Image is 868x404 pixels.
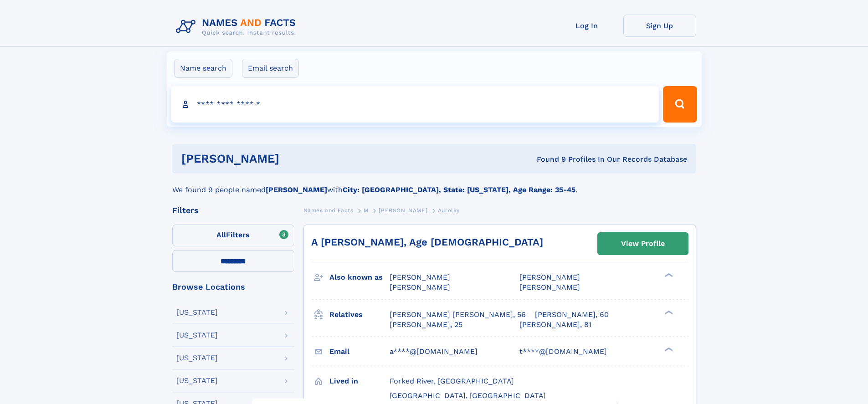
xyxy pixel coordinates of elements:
[172,283,294,291] div: Browse Locations
[172,206,294,215] div: Filters
[311,236,543,248] a: A [PERSON_NAME], Age [DEMOGRAPHIC_DATA]
[171,86,659,123] input: search input
[303,205,354,216] a: Names and Facts
[519,273,580,281] span: [PERSON_NAME]
[216,230,226,239] span: All
[329,344,390,359] h3: Email
[329,373,390,389] h3: Lived in
[390,273,450,281] span: [PERSON_NAME]
[519,320,591,330] a: [PERSON_NAME], 81
[329,270,390,285] h3: Also known as
[379,207,427,214] span: [PERSON_NAME]
[172,15,303,39] img: Logo Names and Facts
[242,59,299,78] label: Email search
[663,346,673,352] div: ❯
[550,15,623,37] a: Log In
[364,207,369,214] span: M
[390,377,514,385] span: Forked River, [GEOGRAPHIC_DATA]
[176,309,218,316] div: [US_STATE]
[181,153,408,164] h1: [PERSON_NAME]
[390,320,462,330] a: [PERSON_NAME], 25
[621,233,665,254] div: View Profile
[176,354,218,362] div: [US_STATE]
[408,154,687,164] div: Found 9 Profiles In Our Records Database
[364,205,369,216] a: M
[176,377,218,384] div: [US_STATE]
[172,225,294,246] label: Filters
[343,185,575,194] b: City: [GEOGRAPHIC_DATA], State: [US_STATE], Age Range: 35-45
[390,283,450,291] span: [PERSON_NAME]
[663,272,673,278] div: ❯
[663,309,673,315] div: ❯
[172,174,696,195] div: We found 9 people named with .
[390,391,546,400] span: [GEOGRAPHIC_DATA], [GEOGRAPHIC_DATA]
[176,332,218,339] div: [US_STATE]
[535,310,609,320] a: [PERSON_NAME], 60
[623,15,696,37] a: Sign Up
[598,233,688,255] a: View Profile
[174,59,232,78] label: Name search
[519,283,580,291] span: [PERSON_NAME]
[663,86,697,123] button: Search Button
[266,185,327,194] b: [PERSON_NAME]
[438,207,460,214] span: Aurelky
[379,205,427,216] a: [PERSON_NAME]
[390,310,526,320] a: [PERSON_NAME] [PERSON_NAME], 56
[329,307,390,322] h3: Relatives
